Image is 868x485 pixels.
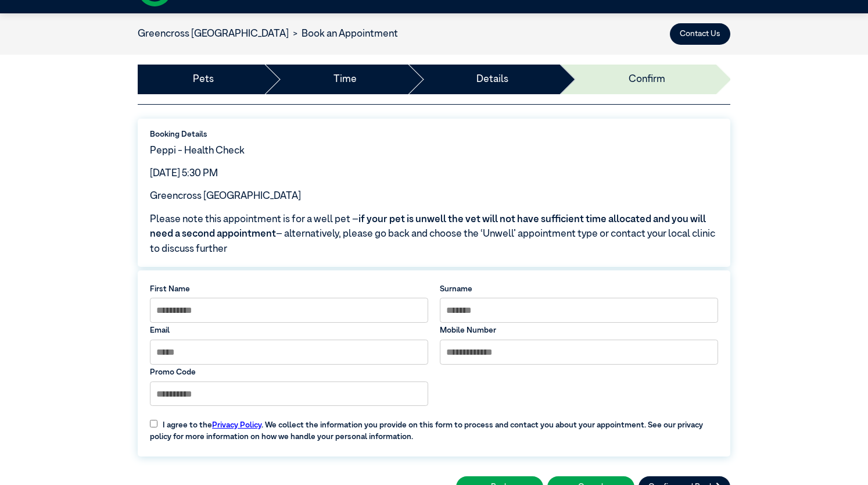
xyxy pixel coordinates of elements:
[150,129,718,140] label: Booking Details
[150,324,428,336] label: Email
[150,366,428,378] label: Promo Code
[333,72,357,87] a: Time
[138,27,398,42] nav: breadcrumb
[289,27,398,42] li: Book an Appointment
[476,72,508,87] a: Details
[440,283,718,295] label: Surname
[440,324,718,336] label: Mobile Number
[150,146,245,156] span: Peppi - Health Check
[193,72,214,87] a: Pets
[144,411,724,443] label: I agree to the . We collect the information you provide on this form to process and contact you a...
[150,283,428,295] label: First Name
[670,23,730,45] button: Contact Us
[150,420,157,427] input: I agree to thePrivacy Policy. We collect the information you provide on this form to process and ...
[150,169,218,179] span: [DATE] 5:30 PM
[212,421,261,429] a: Privacy Policy
[150,191,301,201] span: Greencross [GEOGRAPHIC_DATA]
[138,29,289,39] a: Greencross [GEOGRAPHIC_DATA]
[150,215,706,240] span: if your pet is unwell the vet will not have sufficient time allocated and you will need a second ...
[150,212,718,257] span: Please note this appointment is for a well pet – – alternatively, please go back and choose the ‘...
